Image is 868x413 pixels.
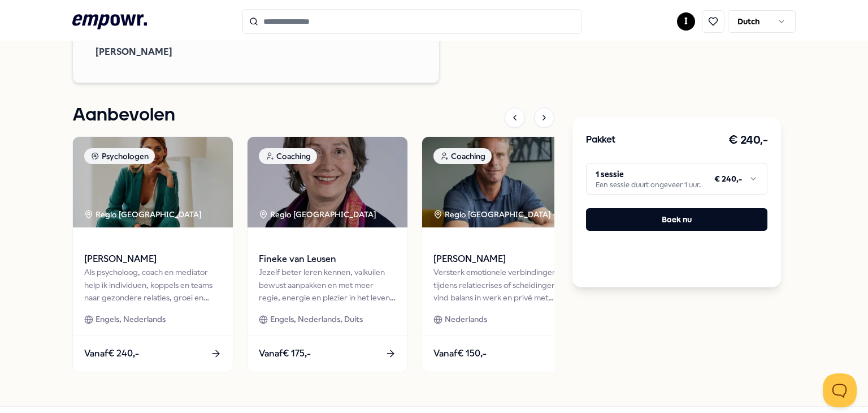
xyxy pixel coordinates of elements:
[433,252,571,266] span: [PERSON_NAME]
[433,148,492,164] div: Coaching
[823,373,857,407] iframe: Help Scout Beacon - Open
[728,131,768,149] h3: € 240,-
[433,208,563,221] div: Regio [GEOGRAPHIC_DATA] + 3
[84,252,222,266] span: [PERSON_NAME]
[72,101,175,130] h1: Aanbevolen
[259,208,378,221] div: Regio [GEOGRAPHIC_DATA]
[259,346,311,361] span: Vanaf € 175,-
[242,9,581,34] input: Search for products, categories or subcategories
[73,137,233,227] img: package image
[422,136,583,372] a: package imageCoachingRegio [GEOGRAPHIC_DATA] + 3[PERSON_NAME]Versterk emotionele verbindingen tij...
[433,346,487,361] span: Vanaf € 150,-
[84,346,139,361] span: Vanaf € 240,-
[586,208,767,231] button: Boek nu
[270,313,363,325] span: Engels, Nederlands, Duits
[445,313,487,325] span: Nederlands
[422,137,582,227] img: package image
[677,12,695,31] button: I
[433,266,571,304] div: Versterk emotionele verbindingen tijdens relatiecrises of scheidingen, en vind balans in werk en ...
[259,266,396,304] div: Jezelf beter leren kennen, valkuilen bewust aanpakken en met meer regie, energie en plezier in he...
[586,133,615,148] h3: Pakket
[96,313,166,325] span: Engels, Nederlands
[72,136,233,372] a: package imagePsychologenRegio [GEOGRAPHIC_DATA] [PERSON_NAME]Als psycholoog, coach en mediator he...
[259,252,396,266] span: Fineke van Leusen
[259,148,317,164] div: Coaching
[84,266,222,304] div: Als psycholoog, coach en mediator help ik individuen, koppels en teams naar gezondere relaties, g...
[84,208,203,221] div: Regio [GEOGRAPHIC_DATA]
[247,136,408,372] a: package imageCoachingRegio [GEOGRAPHIC_DATA] Fineke van LeusenJezelf beter leren kennen, valkuile...
[248,137,407,227] img: package image
[84,148,155,164] div: Psychologen
[96,44,416,60] span: [PERSON_NAME]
